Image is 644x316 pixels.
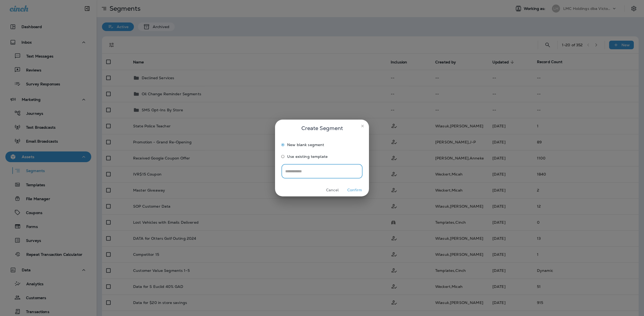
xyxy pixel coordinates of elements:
span: Create Segment [301,124,343,132]
span: Use existing template [287,154,328,159]
span: New blank segment [287,143,324,147]
button: Cancel [322,186,342,194]
button: close [358,122,367,130]
button: Confirm [345,186,365,194]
